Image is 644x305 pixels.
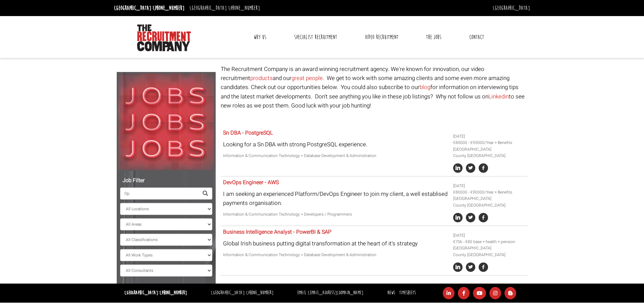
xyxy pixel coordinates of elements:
li: [GEOGRAPHIC_DATA]: [112,3,186,13]
li: [DATE] [453,133,525,140]
a: great people [291,74,323,82]
img: Jobs, Jobs, Jobs [117,72,216,171]
a: Contact [464,29,489,46]
a: [PHONE_NUMBER] [153,4,184,12]
h5: Job Filter [120,178,212,184]
a: The Jobs [421,29,446,46]
a: Why Us [249,29,271,46]
li: [GEOGRAPHIC_DATA]: [188,3,262,13]
img: The Recruitment Company [137,24,191,51]
input: Search [120,187,199,200]
li: [GEOGRAPHIC_DATA] County [GEOGRAPHIC_DATA] [453,196,525,208]
a: [GEOGRAPHIC_DATA] [493,4,530,12]
li: €80000 - €90000/Year + Benefits [453,189,525,196]
p: Information & Communication Technology > Developers / Programmers [223,211,448,218]
li: [GEOGRAPHIC_DATA] County [GEOGRAPHIC_DATA] [453,245,525,258]
a: News [387,290,395,296]
p: Global Irish business putting digital transformation at the heart of it's strategy [223,239,448,248]
p: I am seeking an experienced Platform/DevOps Engineer to join my client, a well establised payment... [223,189,448,208]
a: blog [420,83,430,91]
a: [PHONE_NUMBER] [160,290,187,296]
a: products [250,74,273,82]
a: DevOps Engineer - AWS [223,178,279,186]
strong: [GEOGRAPHIC_DATA]: [124,290,187,296]
p: The Recruitment Company is an award winning recruitment agency. We're known for innovation, our v... [221,65,528,110]
a: [EMAIL_ADDRESS][DOMAIN_NAME] [308,290,363,296]
a: Video Recruitment [360,29,404,46]
li: [GEOGRAPHIC_DATA]: [209,288,275,298]
a: Timesheets [399,290,416,296]
li: Email: [296,288,365,298]
li: €70k - €80 base + health + pension [453,239,525,245]
a: Specialist Recruitment [289,29,342,46]
p: Information & Communication Technology > Database Development & Administration [223,252,448,258]
li: [DATE] [453,183,525,189]
a: Linkedin [488,92,509,101]
a: Sn DBA - PostgreSQL [223,129,273,137]
a: Business Intelligence Analyst - PowerBI & SAP [223,228,331,236]
a: [PHONE_NUMBER] [228,4,260,12]
a: [PHONE_NUMBER] [246,290,273,296]
li: [DATE] [453,232,525,239]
